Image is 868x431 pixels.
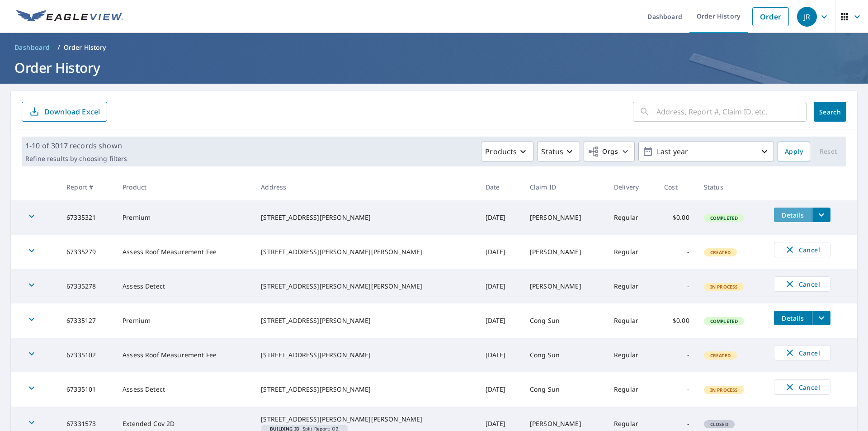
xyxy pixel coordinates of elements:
[11,40,857,55] nav: breadcrumb
[584,142,635,161] button: Orgs
[797,7,817,27] div: JR
[774,208,812,222] button: detailsBtn-67335321
[22,102,107,122] button: Download Excel
[653,144,759,160] p: Last year
[705,387,744,393] span: In Process
[523,269,607,303] td: [PERSON_NAME]
[774,242,830,257] button: Cancel
[115,338,254,372] td: Assess Roof Measurement Fee
[478,303,523,338] td: [DATE]
[523,200,607,235] td: [PERSON_NAME]
[261,247,471,256] div: [STREET_ADDRESS][PERSON_NAME][PERSON_NAME]
[783,382,821,393] span: Cancel
[752,7,789,26] a: Order
[657,174,697,200] th: Cost
[254,174,478,200] th: Address
[485,146,517,157] p: Products
[814,102,846,122] button: Search
[25,140,127,151] p: 1-10 of 3017 records shown
[59,269,115,303] td: 67335278
[697,174,767,200] th: Status
[607,303,657,338] td: Regular
[783,244,821,255] span: Cancel
[261,350,471,360] div: [STREET_ADDRESS][PERSON_NAME]
[478,372,523,407] td: [DATE]
[115,372,254,407] td: Assess Detect
[478,235,523,269] td: [DATE]
[657,235,697,269] td: -
[779,211,807,219] span: Details
[59,174,115,200] th: Report #
[705,318,743,324] span: Completed
[656,99,807,124] input: Address, Report #, Claim ID, etc.
[779,314,807,322] span: Details
[638,142,774,161] button: Last year
[785,146,803,157] span: Apply
[705,284,744,290] span: In Process
[115,269,254,303] td: Assess Detect
[523,338,607,372] td: Cong Sun
[478,338,523,372] td: [DATE]
[261,282,471,291] div: [STREET_ADDRESS][PERSON_NAME][PERSON_NAME]
[14,43,50,52] span: Dashboard
[59,200,115,235] td: 67335321
[657,269,697,303] td: -
[705,215,743,221] span: Completed
[115,174,254,200] th: Product
[607,269,657,303] td: Regular
[44,107,100,117] p: Download Excel
[261,316,471,325] div: [STREET_ADDRESS][PERSON_NAME]
[657,303,697,338] td: $0.00
[59,338,115,372] td: 67335102
[607,235,657,269] td: Regular
[264,426,344,431] span: Split Report: OB
[588,146,618,157] span: Orgs
[270,426,299,431] em: Building ID
[25,155,127,163] p: Refine results by choosing filters
[774,379,830,395] button: Cancel
[16,10,123,24] img: EV Logo
[774,276,830,292] button: Cancel
[115,235,254,269] td: Assess Roof Measurement Fee
[657,200,697,235] td: $0.00
[261,213,471,222] div: [STREET_ADDRESS][PERSON_NAME]
[115,200,254,235] td: Premium
[812,311,830,325] button: filesDropdownBtn-67335127
[657,372,697,407] td: -
[705,249,736,256] span: Created
[537,142,580,161] button: Status
[11,58,857,77] h1: Order History
[481,142,533,161] button: Products
[607,200,657,235] td: Regular
[657,338,697,372] td: -
[57,42,60,53] li: /
[523,372,607,407] td: Cong Sun
[523,303,607,338] td: Cong Sun
[705,352,736,359] span: Created
[783,347,821,358] span: Cancel
[812,208,830,222] button: filesDropdownBtn-67335321
[783,279,821,289] span: Cancel
[261,415,471,424] div: [STREET_ADDRESS][PERSON_NAME][PERSON_NAME]
[64,43,106,52] p: Order History
[774,345,830,360] button: Cancel
[478,269,523,303] td: [DATE]
[523,174,607,200] th: Claim ID
[705,421,734,427] span: Closed
[774,311,812,325] button: detailsBtn-67335127
[523,235,607,269] td: [PERSON_NAME]
[59,372,115,407] td: 67335101
[478,200,523,235] td: [DATE]
[59,235,115,269] td: 67335279
[607,372,657,407] td: Regular
[261,385,471,394] div: [STREET_ADDRESS][PERSON_NAME]
[778,142,810,161] button: Apply
[607,174,657,200] th: Delivery
[541,146,563,157] p: Status
[821,108,839,116] span: Search
[607,338,657,372] td: Regular
[11,40,54,55] a: Dashboard
[478,174,523,200] th: Date
[59,303,115,338] td: 67335127
[115,303,254,338] td: Premium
